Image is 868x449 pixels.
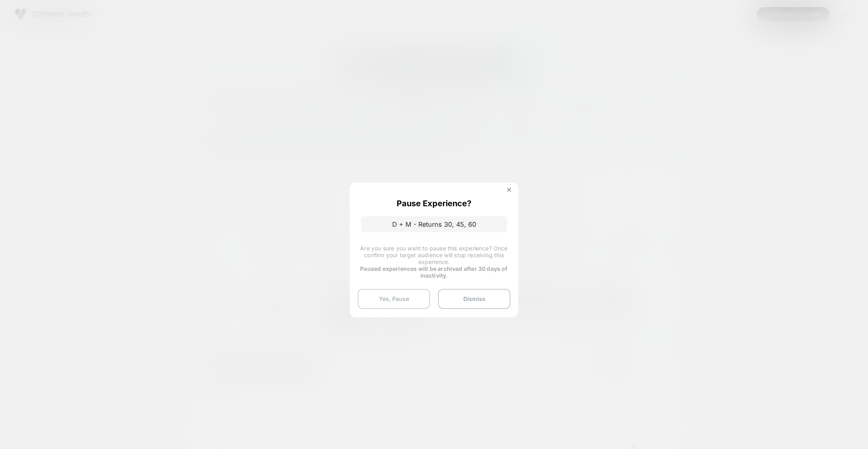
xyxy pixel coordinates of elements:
span: Are you sure you want to pause this experience? Once confirm your target audience will stop recei... [360,245,508,265]
img: close [507,188,511,192]
button: Yes, Pause [358,289,430,309]
p: D + M - Returns 30, 45, 60 [361,216,507,232]
button: Dismiss [438,289,510,309]
p: Pause Experience? [397,199,471,208]
strong: Paused experiences will be archived after 30 days of inactivity. [360,265,508,279]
